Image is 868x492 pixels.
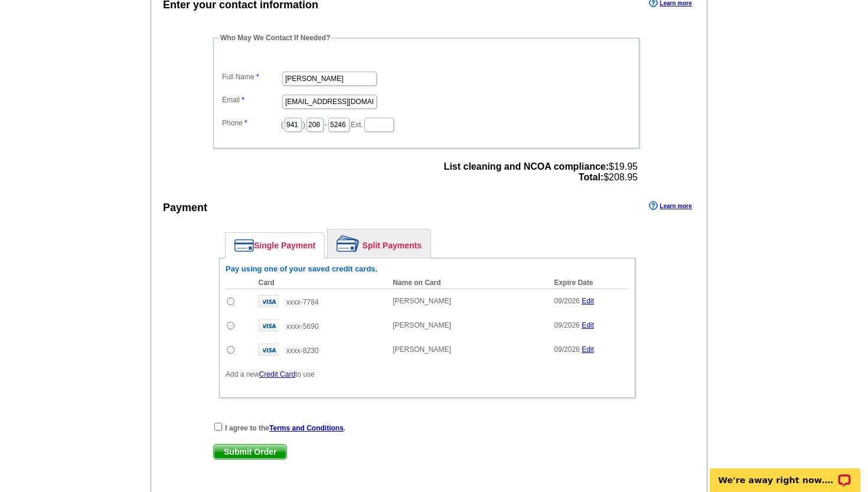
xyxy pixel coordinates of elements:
a: Single Payment [226,233,324,258]
th: Name on Card [387,277,548,289]
img: split-payment.png [337,235,360,252]
label: Email [222,95,281,105]
a: Split Payments [328,229,430,258]
span: xxxx-5690 [286,322,319,331]
span: [PERSON_NAME] [393,297,451,305]
span: 09/2026 [554,297,579,305]
a: Learn more [649,201,691,211]
span: xxxx-7784 [286,298,319,306]
span: Submit Order [214,445,286,459]
strong: Total: [579,172,603,182]
a: Terms and Conditions [269,424,344,432]
label: Full Name [222,72,281,82]
span: 09/2026 [554,345,579,354]
a: Edit [582,297,594,305]
th: Expire Date [548,277,629,289]
img: visa.gif [259,295,279,307]
span: 09/2026 [554,321,579,329]
label: Phone [222,118,281,128]
iframe: LiveChat chat widget [702,455,868,492]
p: Add a new to use [226,369,629,380]
img: single-payment.png [234,239,254,252]
a: Credit Card [259,370,295,378]
img: visa.gif [259,319,279,332]
div: Payment [163,200,207,216]
dd: ( ) - Ext. [219,115,634,133]
strong: I agree to the . [225,424,345,432]
legend: Who May We Contact If Needed? [219,33,331,43]
img: visa.gif [259,344,279,356]
h6: Pay using one of your saved credit cards. [226,264,629,274]
span: [PERSON_NAME] [393,321,451,329]
th: Card [253,277,387,289]
a: Edit [582,345,594,354]
span: xxxx-8230 [286,347,319,355]
span: [PERSON_NAME] [393,345,451,354]
a: Edit [582,321,594,329]
span: $19.95 $208.95 [444,161,638,183]
strong: List cleaning and NCOA compliance: [444,161,609,171]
